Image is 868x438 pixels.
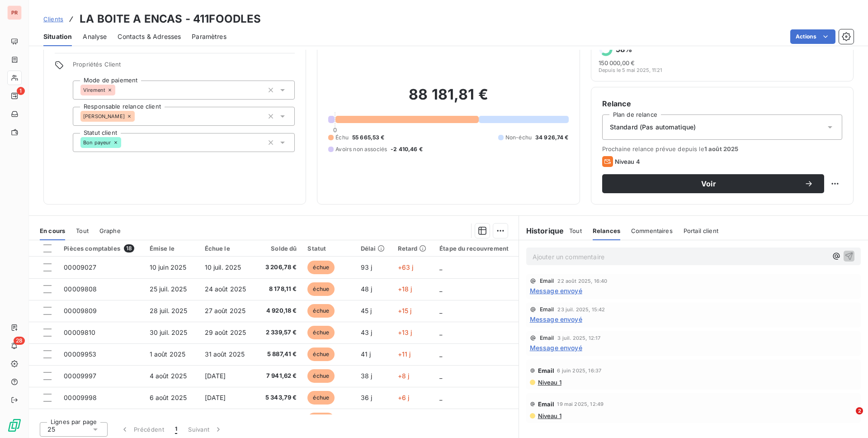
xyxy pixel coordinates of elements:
span: _ [439,328,442,336]
div: Délai [361,245,387,252]
span: échue [307,261,335,274]
span: 22 août 2025, 16:40 [557,278,607,284]
span: 150 000,00 € [599,59,635,67]
span: En cours [40,227,65,234]
span: échue [307,391,335,405]
span: 00009997 [64,372,96,380]
span: 6 juin 2025, 16:37 [557,368,601,373]
span: Niveau 4 [615,158,640,165]
span: Paramètres [192,32,226,41]
span: 18 [124,244,134,252]
span: Voir [613,180,804,187]
span: 43 j [361,328,373,336]
img: Logo LeanPay [7,418,22,433]
input: Ajouter une valeur [121,138,128,147]
span: échue [307,282,335,296]
span: Email [540,335,554,341]
span: 2 [856,407,863,414]
div: Statut [307,245,349,252]
span: 30 juil. 2025 [150,328,188,336]
span: +6 j [398,394,410,401]
button: Limite d’encours58%150 000,00 €Depuis le 5 mai 2025, 11:21 [591,24,854,81]
span: 45 j [361,307,372,314]
span: 5 343,79 € [259,393,297,402]
span: Portail client [684,227,718,234]
span: 36 j [361,394,373,401]
span: Avoirs non associés [335,145,387,153]
span: Tout [76,227,89,234]
span: +63 j [398,263,414,271]
span: 19 mai 2025, 12:49 [557,401,604,407]
div: Solde dû [259,245,297,252]
span: Tout [569,227,582,234]
span: échue [307,326,335,339]
span: +18 j [398,285,412,293]
span: échue [307,369,335,383]
span: Clients [43,15,63,23]
span: échue [307,348,335,361]
span: Relances [593,227,620,234]
span: Virement [83,87,105,93]
span: Standard (Pas automatique) [610,123,696,132]
span: échue [307,413,335,426]
span: Commentaires [631,227,673,234]
span: -2 410,46 € [391,145,423,153]
span: _ [439,263,442,271]
span: Situation [43,32,72,41]
span: 28 [14,337,25,345]
div: Émise le [150,245,194,252]
h3: LA BOITE A ENCAS - 411FOODLES [80,11,261,27]
span: 3 juil. 2025, 12:17 [557,335,600,341]
span: _ [439,285,442,293]
span: +11 j [398,350,411,358]
span: _ [439,350,442,358]
span: 10 juin 2025 [150,263,187,271]
span: 1 [17,87,25,95]
div: PR [7,5,22,20]
span: 6 août 2025 [150,394,187,401]
span: échue [307,304,335,318]
span: 00009808 [64,285,97,293]
span: 38 j [361,372,373,380]
span: 8 178,11 € [259,285,297,294]
span: 1 août 2025 [704,145,739,152]
span: 4 920,18 € [259,306,297,315]
span: 34 926,74 € [535,133,569,142]
div: Pièces comptables [64,244,138,252]
span: Analyse [83,32,107,41]
span: 25 juil. 2025 [150,285,187,293]
button: Voir [602,174,824,193]
span: Message envoyé [530,286,582,295]
span: 10 juil. 2025 [205,263,241,271]
span: 23 juil. 2025, 15:42 [557,307,605,312]
span: +13 j [398,328,412,336]
span: 24 août 2025 [205,285,246,293]
span: 55 665,53 € [352,133,385,142]
span: _ [439,307,442,314]
span: 93 j [361,263,373,271]
span: 7 941,62 € [259,371,297,381]
span: 31 août 2025 [205,350,245,358]
span: 00009810 [64,328,95,336]
span: 00009953 [64,350,96,358]
div: Étape du recouvrement [439,245,513,252]
span: _ [439,372,442,380]
span: +8 j [398,372,410,380]
span: Niveau 1 [537,379,561,386]
span: 1 août 2025 [150,350,186,358]
div: Retard [398,245,429,252]
a: Clients [43,14,63,24]
span: 5 887,41 € [259,350,297,359]
span: [DATE] [205,372,226,380]
h6: Historique [519,225,564,236]
span: Graphe [99,227,121,234]
button: Actions [790,29,835,44]
span: Email [540,307,554,312]
span: +15 j [398,307,412,314]
span: 4 août 2025 [150,372,187,380]
span: 25 [47,425,55,434]
span: Message envoyé [530,314,582,324]
span: Niveau 1 [537,412,561,419]
iframe: Intercom live chat [837,407,859,429]
span: Email [538,400,555,408]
